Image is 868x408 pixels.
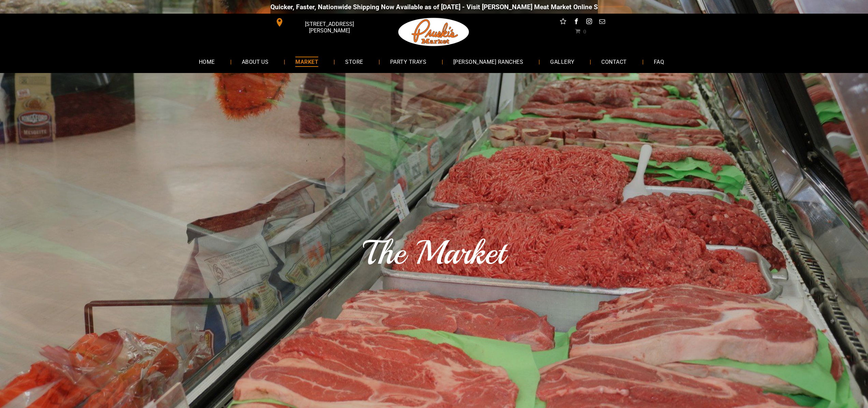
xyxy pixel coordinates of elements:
a: facebook [572,17,580,28]
a: STORE [335,53,373,71]
a: Social network [559,17,568,28]
a: FAQ [644,53,674,71]
a: CONTACT [591,53,637,71]
a: PARTY TRAYS [380,53,437,71]
span: [STREET_ADDRESS][PERSON_NAME] [285,17,373,37]
span: The Market [363,232,505,274]
span: 0 [583,28,586,34]
a: instagram [585,17,593,28]
a: ABOUT US [232,53,279,71]
img: Pruski-s+Market+HQ+Logo2-1920w.png [397,14,471,50]
a: [STREET_ADDRESS][PERSON_NAME] [270,17,375,28]
a: MARKET [285,53,328,71]
a: [PERSON_NAME] RANCHES [443,53,533,71]
a: email [598,17,606,28]
a: GALLERY [540,53,585,71]
a: HOME [189,53,225,71]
